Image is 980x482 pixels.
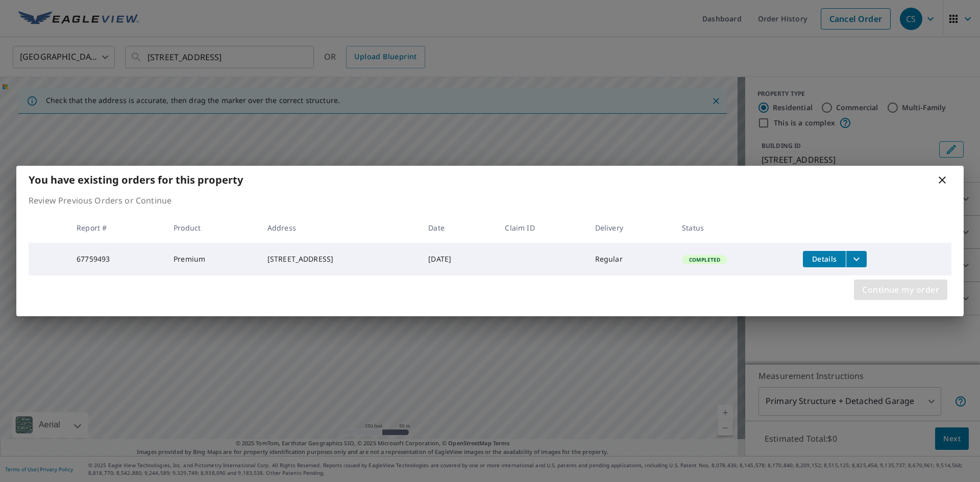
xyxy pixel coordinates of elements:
[846,251,867,267] button: filesDropdownBtn-67759493
[803,251,846,267] button: detailsBtn-67759493
[862,283,939,297] span: Continue my order
[674,213,795,243] th: Status
[267,254,412,264] div: [STREET_ADDRESS]
[165,213,259,243] th: Product
[683,256,726,263] span: Completed
[259,213,420,243] th: Address
[809,254,840,264] span: Details
[587,243,674,275] td: Regular
[587,213,674,243] th: Delivery
[497,213,586,243] th: Claim ID
[165,243,259,275] td: Premium
[420,213,497,243] th: Date
[29,173,243,187] b: You have existing orders for this property
[68,243,165,275] td: 67759493
[29,194,951,207] p: Review Previous Orders or Continue
[854,280,947,300] button: Continue my order
[420,243,497,275] td: [DATE]
[68,213,165,243] th: Report #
